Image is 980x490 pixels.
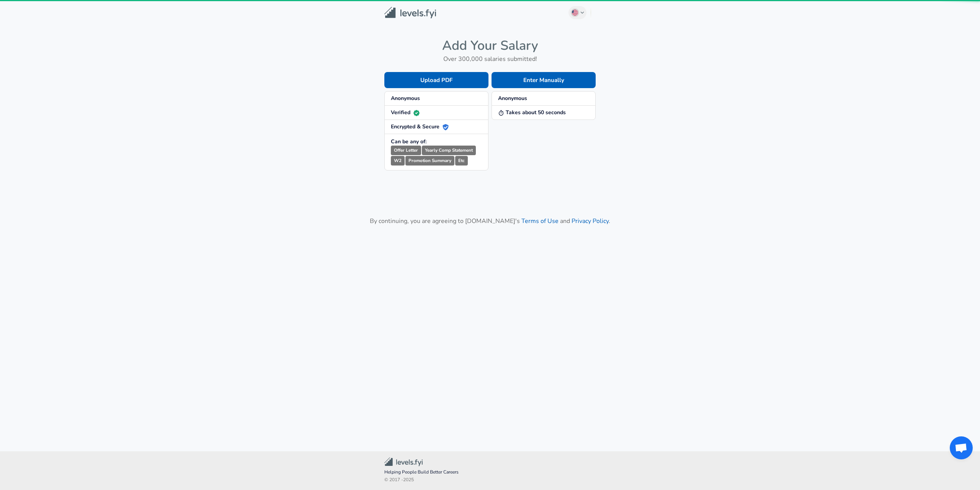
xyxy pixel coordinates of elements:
[422,146,476,155] small: Yearly Comp Statement
[572,10,578,16] img: English (US)
[498,95,527,102] strong: Anonymous
[384,476,596,484] span: © 2017 - 2025
[521,217,559,225] a: Terms of Use
[568,6,587,19] button: English (US)
[498,109,566,116] strong: Takes about 50 seconds
[492,72,596,88] button: Enter Manually
[572,217,609,225] a: Privacy Policy
[391,146,421,155] small: Offer Letter
[384,7,436,19] img: Levels.fyi
[455,156,468,166] small: Etc
[384,457,423,466] img: Levels.fyi Community
[405,156,454,166] small: Promotion Summary
[384,38,596,54] h4: Add Your Salary
[391,156,405,166] small: W2
[384,72,488,88] button: Upload PDF
[384,54,596,64] h6: Over 300,000 salaries submitted!
[391,138,426,145] strong: Can be any of:
[391,95,420,102] strong: Anonymous
[391,123,449,130] strong: Encrypted & Secure
[950,436,973,459] div: Open chat
[391,109,420,116] strong: Verified
[384,469,596,476] span: Helping People Build Better Careers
